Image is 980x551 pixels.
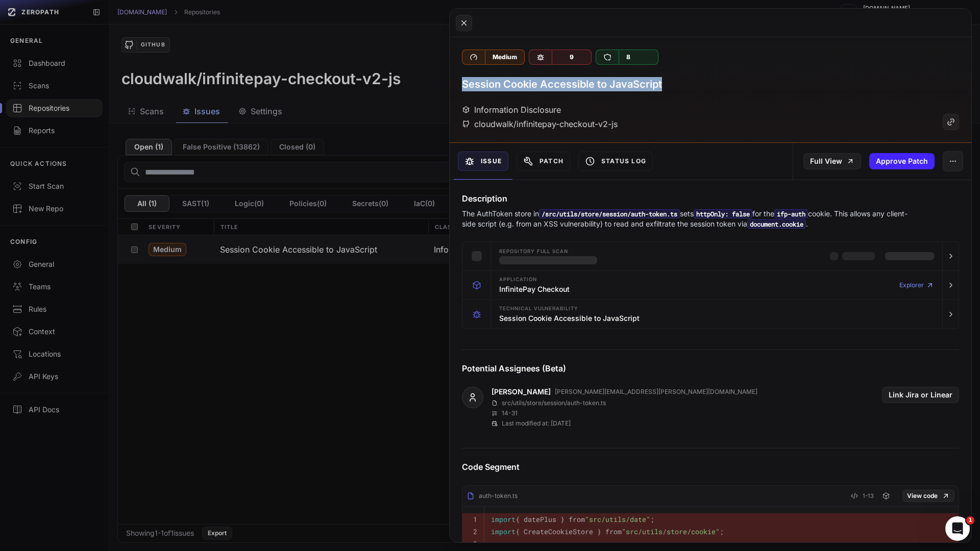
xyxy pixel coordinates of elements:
a: Full View [803,153,861,169]
p: Last modified at: [DATE] [502,419,571,428]
button: Patch [517,152,570,171]
code: 2 [473,527,477,536]
a: View code [902,490,954,502]
span: "src/utils/store/cookie" [622,527,720,536]
button: Approve Patch [869,153,935,169]
code: /src/utils/store/session/auth-token.ts [539,209,680,218]
button: Status Log [578,152,653,171]
span: import [491,527,516,536]
button: Application InfinitePay Checkout Explorer [462,271,959,299]
div: auth-token.ts [467,492,518,500]
button: Issue [458,152,508,171]
code: ifp-auth [774,209,808,218]
code: httpOnly: false [694,209,752,218]
a: Explorer [899,275,934,295]
p: The AuthToken store in sets for the cookie. This allows any client-side script (e.g. from an XSS ... [462,209,919,229]
code: { CreateCookieStore } from ; [491,527,724,536]
span: Technical Vulnerability [499,306,578,311]
h4: Code Segment [462,461,959,473]
button: Technical Vulnerability Session Cookie Accessible to JavaScript [462,300,959,329]
span: import [491,515,516,524]
a: [PERSON_NAME] [492,387,551,397]
button: Repository Full scan [462,242,959,270]
p: src/utils/store/session/auth-token.ts [502,399,606,407]
code: 3 [473,539,477,548]
h3: Session Cookie Accessible to JavaScript [499,313,640,323]
span: 1-13 [863,490,874,502]
p: [PERSON_NAME][EMAIL_ADDRESS][PERSON_NAME][DOMAIN_NAME] [555,388,757,396]
p: 14 - 31 [502,409,518,417]
div: cloudwalk/infinitepay-checkout-v2-js [462,118,618,130]
code: document.cookie [747,219,806,229]
button: Link Jira or Linear [882,387,959,403]
code: { datePlus } from ; [491,515,654,524]
span: Application [499,277,537,282]
span: 1 [966,516,974,524]
span: "src/utils/date" [585,515,650,524]
h3: InfinitePay Checkout [499,284,570,294]
h4: Description [462,192,959,205]
code: 1 [473,515,477,524]
h4: Potential Assignees (Beta) [462,362,959,374]
span: Repository Full scan [499,249,568,254]
iframe: Intercom live chat [945,516,970,541]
